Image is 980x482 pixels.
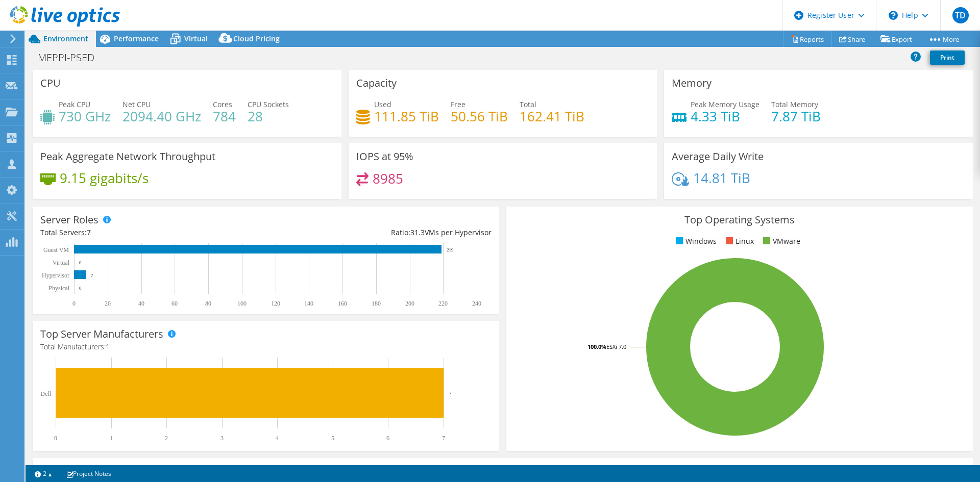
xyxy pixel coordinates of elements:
h4: 50.56 TiB [451,111,508,122]
text: 1 [110,435,113,442]
span: Cloud Pricing [233,34,280,43]
a: More [920,31,967,47]
span: 7 [87,227,91,237]
span: Total Memory [771,99,818,109]
text: 7 [91,273,93,278]
text: Physical [48,285,69,292]
tspan: ESXi 7.0 [606,343,626,350]
text: Virtual [53,259,70,266]
h3: Memory [672,78,712,89]
text: 200 [405,300,414,307]
text: 0 [79,286,82,291]
text: 0 [79,260,82,265]
div: Ratio: VMs per Hypervisor [266,227,492,238]
h4: 4.33 TiB [691,111,759,122]
a: Project Notes [59,467,118,480]
text: 4 [276,435,279,442]
text: 7 [442,435,445,442]
h3: Average Daily Write [672,151,764,162]
a: 2 [28,467,59,480]
h4: Total Manufacturers: [40,341,492,352]
text: 140 [304,300,313,307]
h4: 111.85 TiB [374,111,439,122]
h4: 8985 [373,173,403,184]
text: 0 [72,300,76,307]
text: 80 [205,300,211,307]
span: Environment [43,34,88,43]
h4: 28 [248,111,289,122]
h3: Top Server Manufacturers [40,328,163,340]
h4: 2094.40 GHz [122,111,201,122]
a: Print [930,50,965,65]
text: 6 [386,435,389,442]
h3: Top Operating Systems [514,214,965,225]
h4: 14.81 TiB [693,172,750,184]
h3: CPU [40,78,61,89]
span: Total [520,99,536,109]
span: Peak CPU [59,99,90,109]
li: Linux [723,236,754,247]
text: 7 [449,390,452,396]
span: Cores [213,99,232,109]
h4: 7.87 TiB [771,111,821,122]
span: 1 [106,342,110,351]
span: Performance [114,34,159,43]
span: CPU Sockets [248,99,289,109]
text: 60 [171,300,178,307]
text: 2 [165,435,168,442]
text: 0 [54,435,57,442]
text: 120 [271,300,280,307]
svg: \n [889,11,898,20]
span: 31.3 [410,227,425,237]
text: Guest VM [43,246,69,253]
text: 5 [331,435,334,442]
h4: 9.15 gigabits/s [60,172,149,184]
text: 40 [138,300,144,307]
a: Export [873,31,920,47]
h4: 162.41 TiB [520,111,584,122]
div: Total Servers: [40,227,266,238]
text: 100 [237,300,247,307]
text: Dell [40,390,51,397]
text: Hypervisor [42,272,69,279]
span: Used [374,99,391,109]
li: VMware [761,236,800,247]
li: Windows [673,236,717,247]
span: Virtual [184,34,208,43]
span: Peak Memory Usage [691,99,759,109]
h4: 730 GHz [59,111,111,122]
h4: 784 [213,111,236,122]
span: Free [451,99,465,109]
h3: Server Roles [40,214,99,225]
h3: Capacity [356,78,397,89]
h3: Peak Aggregate Network Throughput [40,151,215,162]
text: 180 [372,300,381,307]
a: Share [831,31,873,47]
text: 219 [447,247,454,252]
a: Reports [783,31,832,47]
span: TD [952,7,969,23]
span: Net CPU [122,99,151,109]
h1: MEPPI-PSED [33,52,110,63]
text: 240 [472,300,481,307]
text: 3 [220,435,224,442]
h3: IOPS at 95% [356,151,413,162]
text: 220 [438,300,448,307]
text: 20 [105,300,111,307]
text: 160 [338,300,347,307]
tspan: 100.0% [587,343,606,350]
